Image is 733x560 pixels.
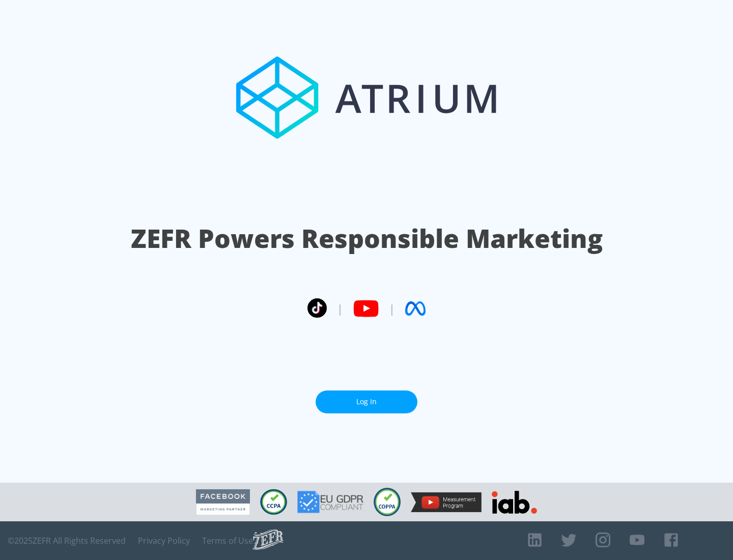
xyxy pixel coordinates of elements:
span: | [337,301,343,316]
img: YouTube Measurement Program [411,492,482,512]
a: Terms of Use [202,536,253,546]
img: CCPA Compliant [260,489,287,515]
img: COPPA Compliant [374,488,401,516]
a: Log In [316,390,417,413]
a: Privacy Policy [138,536,190,546]
img: IAB [492,491,537,514]
img: Facebook Marketing Partner [196,489,250,515]
h1: ZEFR Powers Responsible Marketing [131,221,603,256]
span: © 2025 ZEFR All Rights Reserved [8,536,126,546]
img: GDPR Compliant [297,491,363,513]
span: | [389,301,395,316]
